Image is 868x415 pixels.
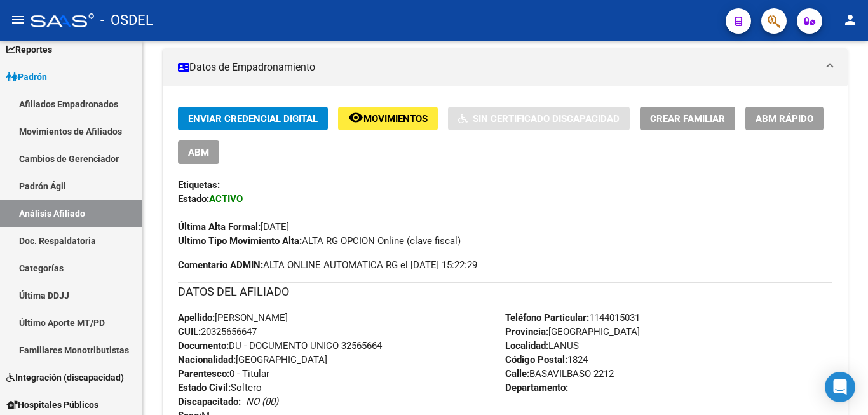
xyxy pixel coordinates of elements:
strong: Localidad: [505,340,548,351]
button: Movimientos [338,107,438,130]
span: [PERSON_NAME] [178,312,288,323]
span: Soltero [178,382,262,393]
strong: Estado Civil: [178,382,231,393]
span: Hospitales Públicos [6,398,98,412]
span: 0 - Titular [178,368,269,379]
span: DU - DOCUMENTO UNICO 32565664 [178,340,382,351]
strong: Ultimo Tipo Movimiento Alta: [178,235,302,247]
span: Enviar Credencial Digital [188,113,318,125]
span: ABM Rápido [756,113,813,125]
div: Open Intercom Messenger [825,372,855,402]
strong: Parentesco: [178,368,229,379]
button: Enviar Credencial Digital [178,107,328,130]
strong: Comentario ADMIN: [178,259,263,271]
span: ALTA ONLINE AUTOMATICA RG el [DATE] 15:22:29 [178,258,477,272]
span: [GEOGRAPHIC_DATA] [505,326,640,337]
span: BASAVILBASO 2212 [505,368,614,379]
strong: Estado: [178,193,209,205]
span: LANUS [505,340,579,351]
strong: Provincia: [505,326,548,337]
strong: Discapacitado: [178,396,241,407]
h3: DATOS DEL AFILIADO [178,283,832,301]
span: [DATE] [178,221,289,233]
strong: Teléfono Particular: [505,312,589,323]
span: - OSDEL [100,6,153,34]
span: Sin Certificado Discapacidad [473,113,620,125]
span: Movimientos [363,113,428,125]
span: 1144015031 [505,312,640,323]
button: Crear Familiar [640,107,735,130]
strong: CUIL: [178,326,201,337]
button: ABM Rápido [745,107,824,130]
strong: Nacionalidad: [178,354,236,365]
span: 20325656647 [178,326,257,337]
span: Crear Familiar [650,113,725,125]
strong: Departamento: [505,382,568,393]
mat-icon: menu [10,12,25,27]
span: Integración (discapacidad) [6,371,124,384]
span: 1824 [505,354,588,365]
mat-icon: person [843,12,858,27]
strong: Calle: [505,368,529,379]
button: Sin Certificado Discapacidad [448,107,630,130]
mat-expansion-panel-header: Datos de Empadronamiento [163,48,848,86]
span: [GEOGRAPHIC_DATA] [178,354,327,365]
span: ALTA RG OPCION Online (clave fiscal) [178,235,461,247]
strong: Código Postal: [505,354,567,365]
span: Padrón [6,70,47,84]
strong: Documento: [178,340,229,351]
strong: Etiquetas: [178,179,220,191]
i: NO (00) [246,396,278,407]
strong: ACTIVO [209,193,243,205]
strong: Última Alta Formal: [178,221,261,233]
button: ABM [178,140,219,164]
mat-icon: remove_red_eye [348,110,363,125]
span: ABM [188,147,209,158]
span: Reportes [6,43,52,57]
strong: Apellido: [178,312,215,323]
mat-panel-title: Datos de Empadronamiento [178,60,817,74]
